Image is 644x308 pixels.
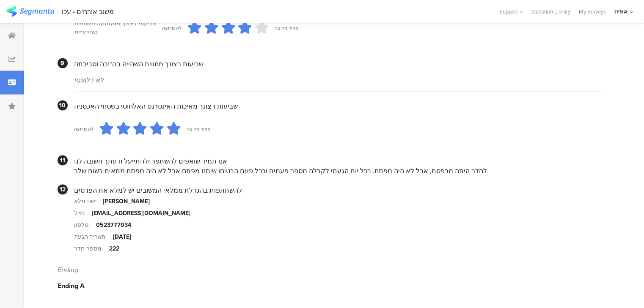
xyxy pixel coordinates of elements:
div: לא רלוונטי [74,76,604,85]
div: [EMAIL_ADDRESS][DOMAIN_NAME] [92,209,190,218]
div: מאוד מרוצה [187,126,210,133]
div: מאוד מרוצה [275,25,298,31]
div: לחדר היתה מרפסת, אבל לא היה מפתח. בכל יום הגעתי לקבלה מספר פעמים ובכל פעם הבטיחו שיתנו מפתח אבל ל... [74,166,604,176]
div: שם מלא: [74,197,103,206]
div: לא מרוצה [162,25,182,31]
div: Ending [58,265,604,275]
div: משוב אורחים - עכו [62,8,114,16]
div: להשתתפות בהגרלת ממלאי המשובים יש למלא את הפרטים [74,186,604,196]
div: 12 [58,185,68,195]
div: [DATE] [113,233,131,242]
div: שביעות רצונך מאיכות האינטרנט האלחוטי בשטחי האכסניה [74,102,604,112]
div: שביעות רצונך מחווית השהייה בבריכה וסביבתה [74,60,604,69]
div: Ending A [58,281,604,291]
div: 11 [58,155,68,166]
div: IYHA [614,8,627,16]
a: My Surveys [575,8,610,16]
div: 0523777034 [96,221,131,230]
div: תאריך הגעה: [74,233,113,242]
div: | [58,7,59,16]
div: 222 [109,245,119,253]
div: לא מרוצה [74,126,94,133]
img: segmanta logo [6,6,54,17]
div: 10 [58,101,68,111]
div: 9 [58,58,68,68]
div: טלפון: [74,221,96,230]
div: מספר חדר: [74,245,109,253]
div: [PERSON_NAME] [103,197,150,206]
div: אנו תמיד שואפים להשתפר ולהתייעל ודעתך חשובה לנו [74,157,604,166]
div: שביעות רצונך מתחזוקת השטחים הציבוריים [74,19,162,37]
div: Support [499,5,523,18]
div: מייל: [74,209,92,218]
a: Question Library [527,8,575,16]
